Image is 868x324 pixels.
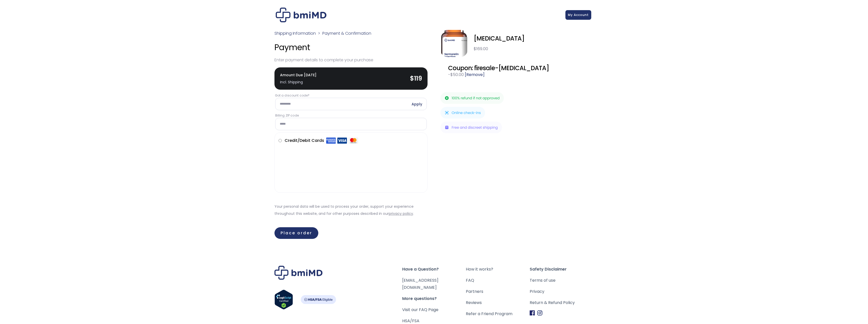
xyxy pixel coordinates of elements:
img: Brand Logo [274,266,323,280]
div: Incl. Shipping [280,79,317,86]
a: My Account [565,10,591,20]
div: [MEDICAL_DATA] [474,35,594,42]
bdi: 169.00 [474,46,488,52]
a: HSA/FSA [402,318,419,324]
a: [EMAIL_ADDRESS][DOMAIN_NAME] [402,277,438,290]
a: Return & Refund Policy [530,299,594,306]
a: privacy policy [389,211,413,216]
div: - [448,72,586,78]
bdi: 119 [410,74,422,83]
img: Facebook [530,310,535,316]
a: Apply [412,102,422,106]
label: Got a discount code? [275,93,427,98]
div: Coupon: firesale-[MEDICAL_DATA] [448,65,586,72]
button: Place order [274,227,318,239]
label: Billing ZIP code [275,113,427,118]
span: $ [410,74,414,83]
span: $ [450,72,453,78]
img: Free and discreet shipping [440,122,502,133]
a: Refer a Friend Program [466,310,530,317]
a: Verify LegitScript Approval for www.bmimd.com [274,290,293,312]
img: Instagram [537,310,542,316]
span: Safety Disclaimer [530,266,594,273]
p: Enter payment details to complete your purchase [274,56,428,64]
img: Sermorelin [440,30,468,57]
a: Shipping Information [274,30,316,36]
p: Your personal data will be used to process your order, support your experience throughout this we... [274,203,428,217]
a: Terms of use [530,277,594,284]
h4: Payment [274,42,428,53]
span: Amount Due [DATE] [280,71,317,86]
label: Credit/Debit Cards [285,137,358,145]
span: Have a Question? [402,266,466,273]
img: Mastercard [348,137,358,144]
a: FAQ [466,277,530,284]
img: Verify Approval for www.bmimd.com [274,290,293,310]
span: $ [474,46,476,52]
span: More questions? [402,295,466,302]
span: > [318,30,320,36]
a: How it works? [466,266,530,273]
img: Amex [326,137,336,144]
a: Visit our FAQ Page [402,307,438,313]
img: Online check-ins [440,107,485,119]
a: Reviews [466,299,530,306]
a: Partners [466,288,530,295]
img: HSA-FSA [301,295,336,304]
span: My Account [568,13,589,17]
img: Checkout [276,8,326,22]
span: 50.00 [450,72,464,78]
img: Visa [337,137,347,144]
iframe: Secure payment input frame [278,144,423,182]
a: Privacy [530,288,594,295]
a: Remove firesale-sermorelin coupon [465,72,485,78]
img: 100% refund if not approved [440,92,504,104]
span: Payment & Confirmation [322,30,371,36]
